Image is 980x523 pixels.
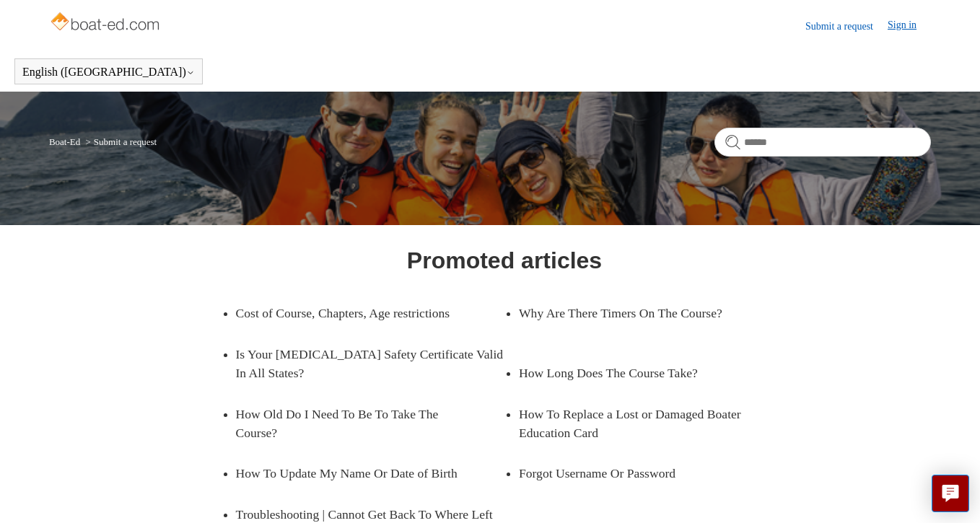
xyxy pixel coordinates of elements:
a: Cost of Course, Chapters, Age restrictions [236,293,483,333]
button: English ([GEOGRAPHIC_DATA]) [22,66,195,79]
a: Forgot Username Or Password [519,453,766,493]
a: How To Update My Name Or Date of Birth [236,453,483,493]
li: Boat-Ed [49,136,83,147]
a: Submit a request [805,19,888,34]
li: Submit a request [82,136,157,147]
img: Boat-Ed Help Center home page [49,9,164,38]
a: Is Your [MEDICAL_DATA] Safety Certificate Valid In All States? [236,334,504,394]
a: Why Are There Timers On The Course? [519,293,766,333]
a: How Long Does The Course Take? [519,353,766,393]
h1: Promoted articles [407,243,602,278]
a: How Old Do I Need To Be To Take The Course? [236,394,483,454]
a: Boat-Ed [49,136,80,147]
input: Search [714,128,931,157]
a: How To Replace a Lost or Damaged Boater Education Card [519,394,787,454]
a: Sign in [888,17,931,35]
button: Live chat [932,475,969,512]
